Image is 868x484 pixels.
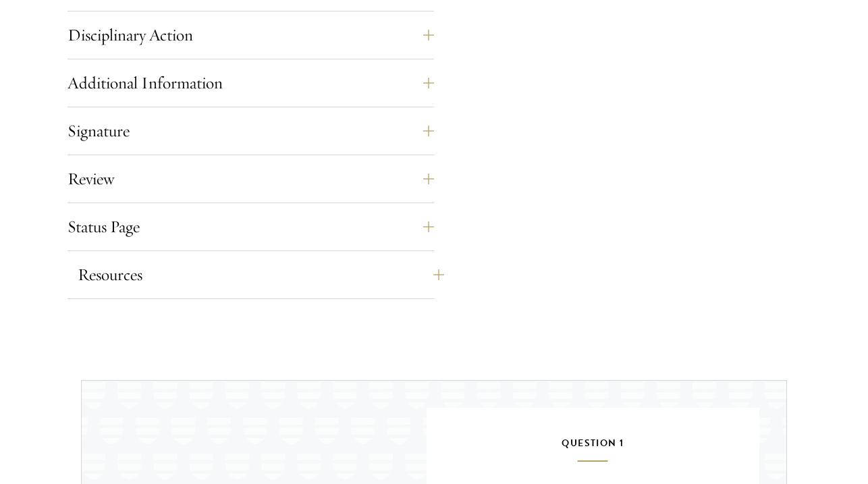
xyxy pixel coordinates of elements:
h5: Question 1 [467,435,719,462]
button: Signature [67,115,434,147]
button: Status Page [67,211,434,243]
button: Disciplinary Action [67,19,434,51]
button: Review [67,163,434,195]
button: Resources [78,259,444,291]
button: Additional Information [67,67,434,99]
